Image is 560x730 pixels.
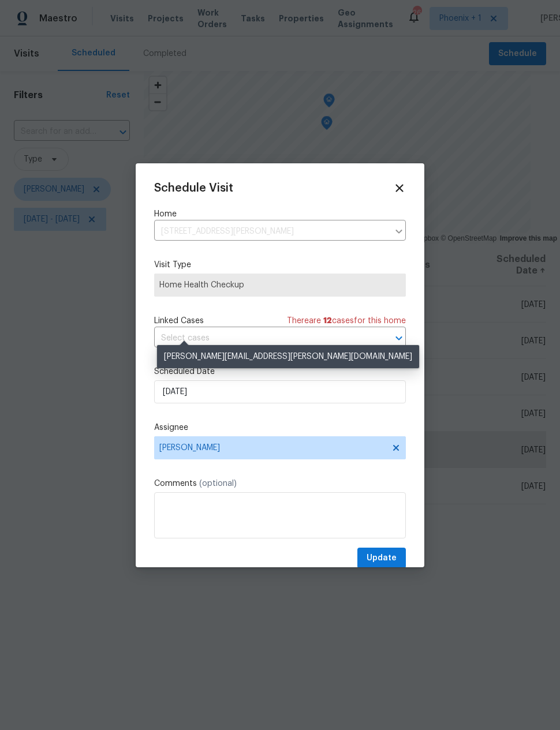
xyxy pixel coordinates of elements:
[154,380,406,403] input: M/D/YYYY
[154,330,374,347] input: Select cases
[154,478,406,489] label: Comments
[154,208,406,220] label: Home
[154,182,233,194] span: Schedule Visit
[154,315,204,327] span: Linked Cases
[357,548,406,569] button: Update
[393,182,406,194] span: Close
[154,366,406,377] label: Scheduled Date
[323,317,332,325] span: 12
[199,480,237,488] span: (optional)
[154,422,406,433] label: Assignee
[159,279,401,291] span: Home Health Checkup
[287,315,406,327] span: There are case s for this home
[367,551,397,566] span: Update
[154,223,389,241] input: Enter in an address
[154,259,406,271] label: Visit Type
[157,345,419,368] div: [PERSON_NAME][EMAIL_ADDRESS][PERSON_NAME][DOMAIN_NAME]
[391,330,407,346] button: Open
[159,443,386,452] span: [PERSON_NAME]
